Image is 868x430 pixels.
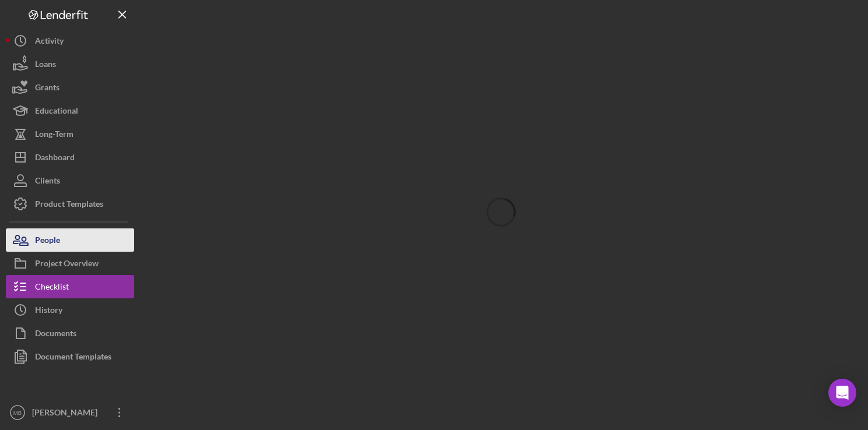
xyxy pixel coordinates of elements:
[6,29,134,52] button: Activity
[29,401,105,427] div: [PERSON_NAME]
[828,379,856,407] div: Open Intercom Messenger
[6,298,134,322] button: History
[6,275,134,298] button: Checklist
[6,52,134,76] button: Loans
[35,252,99,278] div: Project Overview
[6,192,134,216] button: Product Templates
[35,192,103,218] div: Product Templates
[6,99,134,122] button: Educational
[35,52,56,79] div: Loans
[35,322,76,348] div: Documents
[35,122,73,149] div: Long-Term
[35,169,60,195] div: Clients
[6,169,134,192] button: Clients
[35,76,60,102] div: Grants
[6,252,134,275] button: Project Overview
[6,122,134,146] button: Long-Term
[6,76,134,99] button: Grants
[6,228,134,252] button: People
[13,410,22,416] text: MB
[35,345,111,371] div: Document Templates
[35,228,60,255] div: People
[35,146,75,172] div: Dashboard
[6,401,134,424] button: MB[PERSON_NAME]
[6,345,134,368] button: Document Templates
[6,322,134,345] button: Documents
[6,146,134,169] button: Dashboard
[35,99,78,125] div: Educational
[35,29,64,55] div: Activity
[35,298,62,325] div: History
[35,275,69,301] div: Checklist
